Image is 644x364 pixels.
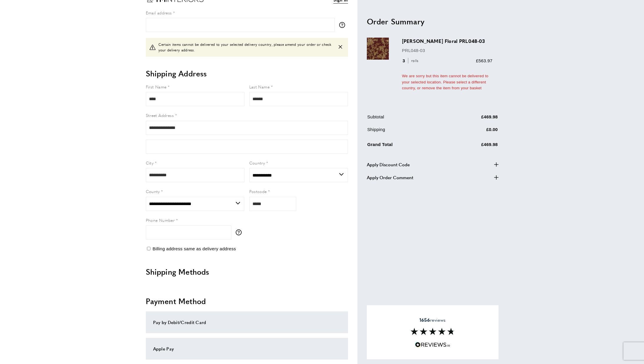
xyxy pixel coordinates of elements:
span: Apply Discount Code [367,161,410,168]
span: Last Name [249,84,270,90]
span: £563.97 [476,58,492,63]
span: County [146,188,160,194]
div: Apple Pay [153,345,341,352]
span: rolls [408,58,420,63]
td: Shipping [367,126,446,137]
h2: Shipping Address [146,68,348,79]
span: First Name [146,84,167,90]
h3: [PERSON_NAME] Floral PRL048-03 [402,38,493,44]
span: Billing address same as delivery address [153,246,236,251]
td: £0.00 [446,126,498,137]
button: More information [236,229,245,235]
span: Certain items cannot be delivered to your selected delivery country, please amend your order or c... [158,42,333,53]
img: Reviews.io 5 stars [415,342,450,348]
h2: Order Summary [367,16,499,26]
span: Postcode [249,188,267,194]
span: Phone Number [146,217,175,223]
img: Reviews section [411,328,455,335]
input: Billing address same as delivery address [147,247,150,250]
h2: Shipping Methods [146,266,348,277]
td: £469.98 [446,140,498,152]
span: City [146,160,154,166]
td: £469.98 [446,113,498,125]
button: More information [339,22,348,28]
span: Street Address [146,112,174,118]
img: Marlowe Floral PRL048-03 [367,38,389,60]
span: Email address [146,10,172,16]
p: PRL048-03 [402,47,493,54]
td: Grand Total [367,140,446,152]
h2: Payment Method [146,296,348,306]
div: Pay by Debit/Credit Card [153,319,341,326]
span: reviews [419,317,446,323]
td: Subtotal [367,113,446,125]
span: Country [249,160,265,166]
div: 3 [402,57,421,64]
div: We are sorry but this item cannot be delivered to your selected location. Please select a differe... [402,73,493,91]
strong: 1656 [419,316,430,323]
span: Apply Order Comment [367,174,413,181]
